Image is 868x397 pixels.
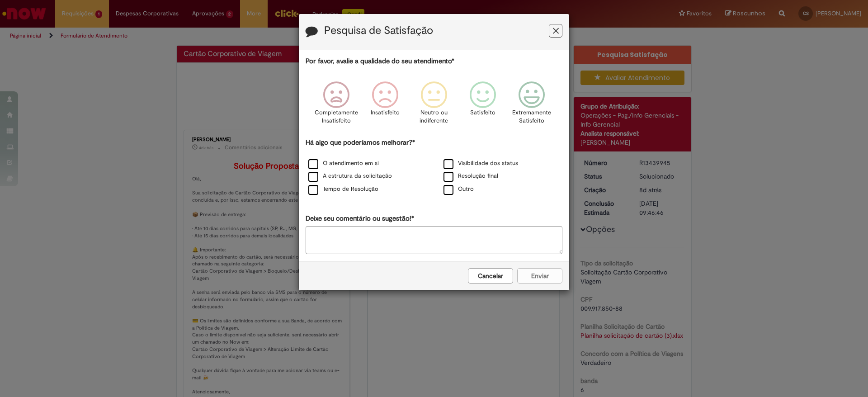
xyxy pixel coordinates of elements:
button: Cancelar [468,268,513,284]
label: Resolução final [443,172,498,180]
label: O atendimento em si [308,159,379,168]
div: Satisfeito [460,75,506,137]
p: Satisfeito [470,109,495,117]
div: Completamente Insatisfeito [313,75,359,137]
div: Extremamente Satisfeito [509,75,555,137]
div: Neutro ou indiferente [411,75,457,137]
p: Neutro ou indiferente [418,109,450,125]
p: Insatisfeito [371,109,400,117]
label: Por favor, avalie a qualidade do seu atendimento* [306,57,454,66]
p: Completamente Insatisfeito [315,109,358,125]
label: Pesquisa de Satisfação [324,25,433,37]
div: Há algo que poderíamos melhorar?* [306,138,562,196]
div: Insatisfeito [362,75,408,137]
label: A estrutura da solicitação [308,172,392,180]
label: Outro [443,185,474,194]
label: Visibilidade dos status [443,159,518,168]
p: Extremamente Satisfeito [512,109,551,125]
label: Deixe seu comentário ou sugestão!* [306,214,414,223]
label: Tempo de Resolução [308,185,378,194]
